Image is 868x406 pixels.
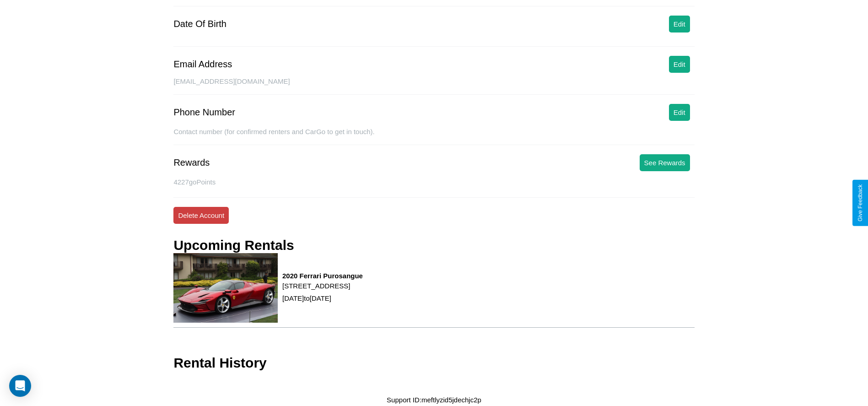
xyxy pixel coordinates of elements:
[173,207,229,224] button: Delete Account
[173,238,294,253] h3: Upcoming Rentals
[282,280,363,292] p: [STREET_ADDRESS]
[9,375,31,397] div: Open Intercom Messenger
[857,184,863,222] div: Give Feedback
[173,157,210,168] div: Rewards
[173,77,694,95] div: [EMAIL_ADDRESS][DOMAIN_NAME]
[640,154,690,171] button: See Rewards
[282,272,363,280] h3: 2020 Ferrari Purosangue
[669,104,690,121] button: Edit
[669,56,690,73] button: Edit
[173,59,232,70] div: Email Address
[173,107,235,118] div: Phone Number
[282,292,363,304] p: [DATE] to [DATE]
[173,355,266,371] h3: Rental History
[173,176,694,188] p: 4227 goPoints
[173,253,278,323] img: rental
[387,394,481,406] p: Support ID: meftlyzid5jdechjc2p
[173,19,226,29] div: Date Of Birth
[669,16,690,32] button: Edit
[173,128,694,145] div: Contact number (for confirmed renters and CarGo to get in touch).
